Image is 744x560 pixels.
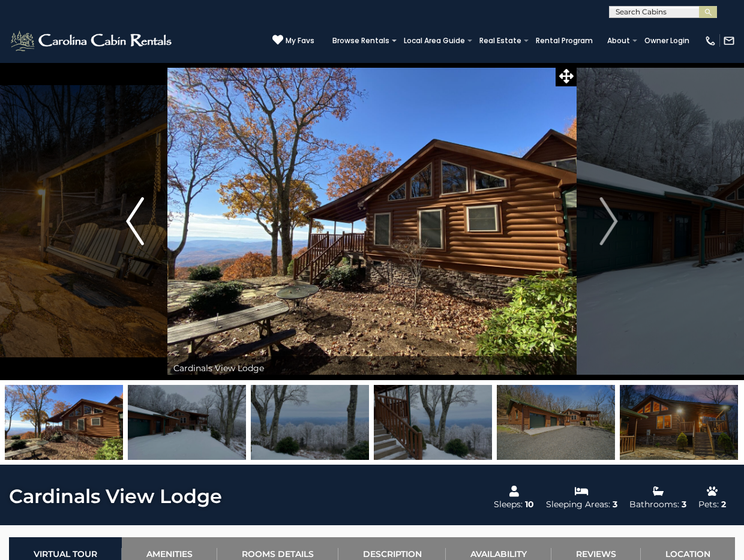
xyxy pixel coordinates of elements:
img: 168241422 [5,385,123,460]
a: About [601,32,636,49]
button: Next [577,62,641,380]
img: White-1-2.png [9,29,175,53]
img: mail-regular-white.png [723,35,735,47]
img: phone-regular-white.png [704,35,716,47]
div: Cardinals View Lodge [167,356,577,380]
img: 168241427 [128,385,246,460]
span: My Favs [286,35,314,46]
a: Rental Program [530,32,599,49]
img: 168241428 [251,385,369,460]
img: 168440683 [497,385,615,460]
a: Real Estate [473,32,527,49]
img: arrow [600,197,618,245]
a: Browse Rentals [326,32,395,49]
a: Local Area Guide [398,32,471,49]
img: 168440701 [620,385,738,460]
button: Previous [103,62,167,380]
img: 168241429 [374,385,492,460]
a: My Favs [272,34,314,47]
a: Owner Login [638,32,695,49]
img: arrow [126,197,144,245]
